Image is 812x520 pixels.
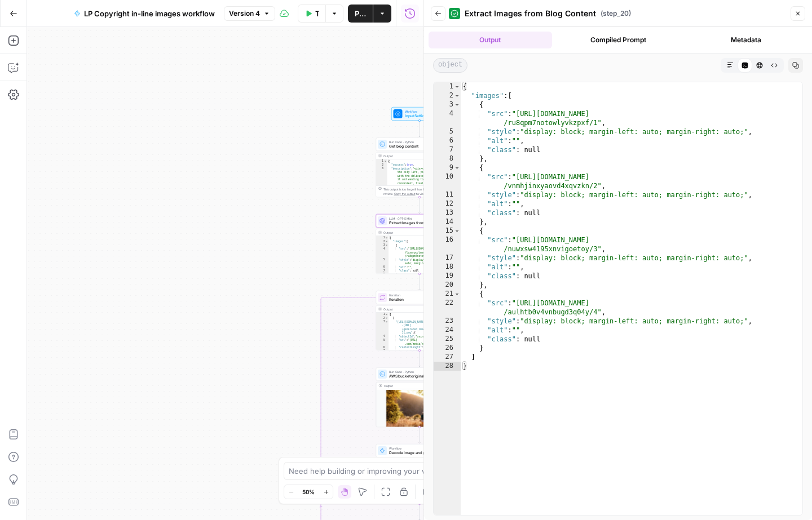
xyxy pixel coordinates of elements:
span: Toggle code folding, rows 1 through 28 [454,82,460,91]
span: Toggle code folding, rows 3 through 8 [454,100,460,109]
div: 19 [434,272,461,281]
div: 7 [376,269,389,273]
div: 5 [376,339,389,346]
span: Toggle code folding, rows 1 through 28 [385,236,389,240]
div: 6 [376,346,389,350]
div: This output is too large & has been abbreviated for review. to view the full content. [383,187,461,196]
span: Iteration [389,293,447,297]
button: Metadata [684,32,807,48]
div: 12 [434,199,461,208]
div: Output [383,384,448,388]
div: 2 [434,91,461,100]
span: Iteration [389,297,447,303]
div: 3 [376,320,389,335]
div: 4 [376,335,389,339]
span: Get blog content [389,144,447,149]
div: 5 [434,127,461,136]
span: Extract Images from Blog Content [465,8,596,19]
div: 9 [434,163,461,172]
div: 1 [434,82,461,91]
div: Run Code · PythonAWS bucket original image backup Run CodeOutput [376,367,464,427]
div: 2 [376,317,389,321]
div: 4 [434,109,461,127]
span: Toggle code folding, rows 1 through 50 [385,313,389,317]
span: Version 4 [229,8,260,19]
div: 16 [434,235,461,254]
span: Toggle code folding, rows 3 through 8 [385,243,389,247]
span: Toggle code folding, rows 9 through 14 [454,163,460,172]
div: 14 [434,217,461,226]
span: Copy the output [394,192,416,195]
span: object [433,58,467,73]
div: WorkflowInput Settings [376,107,464,121]
div: IterationIterationOutput[ { "[URL][DOMAIN_NAME] -[URL] /generated_image_20250930_185907_0ba5b0 31... [376,291,464,350]
span: Test Data [315,8,319,19]
div: Output [383,230,448,235]
div: WorkflowDecode image and generate new one with ImagenOutput [376,444,464,504]
div: 6 [434,136,461,145]
div: 5 [376,258,389,265]
div: 1 [376,236,389,240]
div: 7 [376,349,389,353]
div: 2 [376,163,387,167]
div: 22 [434,299,461,317]
span: Toggle code folding, rows 3 through 12 [385,320,389,324]
span: AWS bucket original image backup Run Code [389,374,447,379]
div: Output [383,154,448,158]
div: 18 [434,263,461,272]
div: 8 [376,273,389,277]
div: 24 [434,326,461,335]
div: 26 [434,344,461,353]
div: 4 [376,247,389,259]
div: 1 [376,159,387,163]
span: LP Copyright in-line images workflow [84,8,215,19]
span: Workflow [389,446,448,451]
div: 1 [376,313,389,317]
button: Publish [348,5,373,23]
div: Run Code · PythonGet blog contentOutput{ "success":true, "description":"<div><br />If you already... [376,137,464,197]
span: ( step_20 ) [601,8,631,19]
div: 2 [376,240,389,244]
button: Test Data [298,5,325,23]
div: 3 [434,100,461,109]
span: Workflow [405,109,433,114]
div: 15 [434,226,461,235]
div: 6 [376,265,389,269]
div: 28 [434,362,461,371]
span: Toggle code folding, rows 1 through 4 [384,159,387,163]
button: LP Copyright in-line images workflow [67,5,222,23]
div: 25 [434,335,461,344]
div: 10 [434,172,461,190]
button: Output [429,32,552,48]
div: 3 [376,243,389,247]
div: LLM · GPT-5 MiniExtract Images from Blog ContentOutput{ "images":[ { "src":"[URL][DOMAIN_NAME] /l... [376,214,464,274]
div: 7 [434,145,461,154]
div: 17 [434,254,461,263]
div: 20 [434,281,461,290]
button: Compiled Prompt [557,32,680,48]
div: 27 [434,353,461,362]
div: 21 [434,290,461,299]
span: Run Code · Python [389,370,447,374]
div: 11 [434,190,461,199]
span: LLM · GPT-5 Mini [389,216,446,221]
span: Decode image and generate new one with Imagen [389,450,448,456]
div: 23 [434,317,461,326]
span: Toggle code folding, rows 15 through 20 [454,226,460,235]
img: 4 [376,389,463,434]
span: 50% [302,487,315,496]
span: Publish [355,8,366,19]
span: Run Code · Python [389,140,447,144]
span: Toggle code folding, rows 2 through 27 [385,240,389,244]
span: Input Settings [405,113,433,119]
span: Extract Images from Blog Content [389,220,446,226]
div: 8 [434,154,461,163]
div: 13 [434,208,461,217]
span: Toggle code folding, rows 21 through 26 [454,290,460,299]
span: Toggle code folding, rows 2 through 27 [454,91,460,100]
button: Version 4 [224,6,275,21]
div: Output [383,307,448,312]
span: Toggle code folding, rows 2 through 13 [385,317,389,321]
